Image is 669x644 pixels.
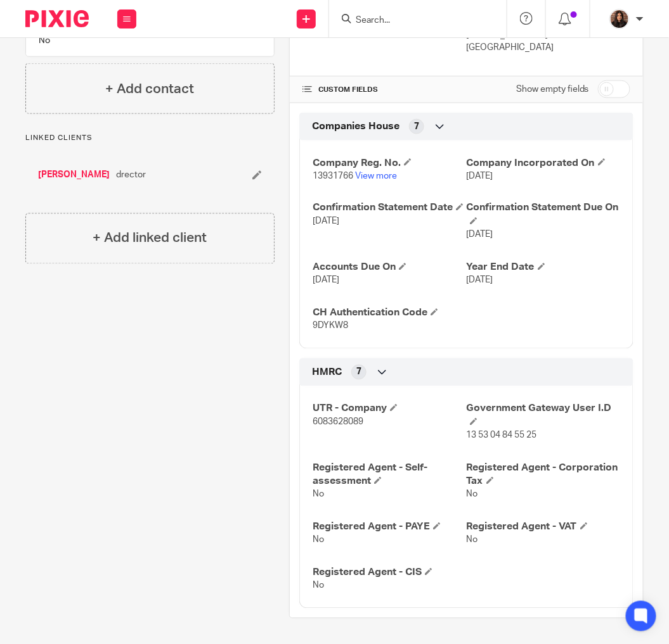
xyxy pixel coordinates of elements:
[93,229,207,248] h4: + Add linked client
[313,322,348,331] span: 9DYKW8
[467,402,620,429] h4: Government Gateway User I.D
[313,566,466,579] h4: Registered Agent - CIS
[313,521,466,534] h4: Registered Agent - PAYE
[313,261,466,274] h4: Accounts Due On
[313,156,466,170] h4: Company Reg. No.
[467,276,493,285] span: [DATE]
[313,306,466,320] h4: CH Authentication Code
[355,172,397,180] a: View more
[467,172,493,180] span: [DATE]
[313,418,363,427] span: 6083628089
[467,490,478,499] span: No
[25,10,89,27] img: Pixie
[414,120,419,133] span: 7
[467,261,620,274] h4: Year End Date
[313,490,324,499] span: No
[467,156,620,170] h4: Company Incorporated On
[313,276,339,285] span: [DATE]
[467,462,620,489] h4: Registered Agent - Corporation Tax
[467,521,620,534] h4: Registered Agent - VAT
[313,581,324,590] span: No
[313,172,353,180] span: 13931766
[39,34,261,47] p: No
[467,201,620,229] h4: Confirmation Statement Due On
[25,133,275,143] p: Linked clients
[312,366,342,379] span: HMRC
[313,217,339,226] span: [DATE]
[516,83,589,96] label: Show empty fields
[313,462,466,489] h4: Registered Agent - Self-assessment
[313,536,324,545] span: No
[302,85,466,95] h4: CUSTOM FIELDS
[467,41,630,54] p: [GEOGRAPHIC_DATA]
[354,15,469,27] input: Search
[467,230,493,239] span: [DATE]
[38,168,110,181] a: [PERSON_NAME]
[116,168,146,181] span: drector
[313,201,466,215] h4: Confirmation Statement Date
[312,120,399,133] span: Companies House
[467,536,478,545] span: No
[609,9,630,29] img: Headshot.jpg
[313,402,466,415] h4: UTR - Company
[467,431,537,440] span: 13 53 04 84 55 25
[105,79,194,99] h4: + Add contact
[356,366,361,379] span: 7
